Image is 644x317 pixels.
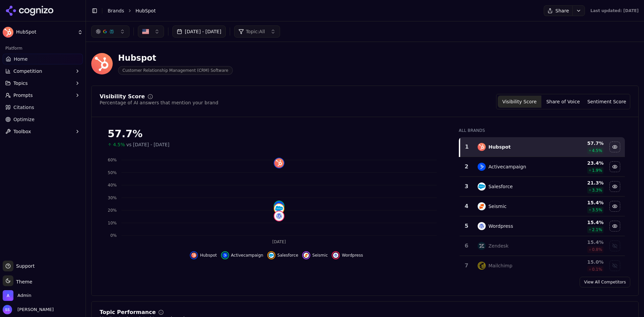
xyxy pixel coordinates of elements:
span: Citations [13,104,34,111]
button: Hide seismic data [609,201,620,212]
button: Hide activecampaign data [221,251,263,259]
div: Wordpress [488,223,513,229]
button: Hide seismic data [302,251,328,259]
button: Sentiment Score [585,96,629,108]
tr: 1hubspotHubspot57.7%4.5%Hide hubspot data [460,137,625,157]
div: 15.4 % [560,199,603,206]
img: Admin [3,290,13,301]
button: Share of Voice [541,96,585,108]
tspan: 20% [108,208,117,213]
button: Open organization switcher [3,290,31,301]
button: Topics [3,78,83,89]
span: 3.5 % [592,207,602,213]
img: United States [142,28,149,35]
span: Topics [13,80,28,87]
span: 1.9 % [592,168,602,173]
span: Theme [13,279,32,284]
div: 23.4 % [560,160,603,166]
div: 5 [462,222,471,230]
tr: 3salesforceSalesforce21.3%3.3%Hide salesforce data [460,177,625,197]
div: Activecampaign [488,163,526,170]
button: Hide salesforce data [609,181,620,192]
span: 3.3 % [592,188,602,193]
button: Show zendesk data [609,241,620,251]
img: wordpress [333,253,338,258]
div: Hubspot [118,53,233,63]
button: Hide hubspot data [190,251,217,259]
span: Customer Relationship Management (CRM) Software [118,66,233,75]
div: Last updated: [DATE] [590,8,639,13]
img: seismic [478,202,486,210]
img: seismic [304,253,309,258]
img: activecampaign [274,201,284,211]
img: activecampaign [478,163,486,171]
tspan: 50% [108,170,117,175]
tspan: 60% [108,158,117,162]
span: Toolbox [13,128,31,135]
div: 1 [463,143,471,151]
span: Activecampaign [231,253,263,258]
tr: 2activecampaignActivecampaign23.4%1.9%Hide activecampaign data [460,157,625,177]
span: Admin [17,293,31,299]
span: Support [13,263,35,269]
div: 3 [462,182,471,191]
img: mailchimp [478,262,486,270]
span: 4.5% [113,141,125,148]
div: Topic Performance [100,310,156,315]
span: Seismic [312,253,328,258]
span: vs [DATE] - [DATE] [126,141,170,148]
a: View All Competitors [580,277,630,287]
img: hubspot [274,158,284,168]
nav: breadcrumb [108,7,530,14]
div: 6 [462,242,471,250]
img: hubspot [191,253,197,258]
tr: 4seismicSeismic15.4%3.5%Hide seismic data [460,197,625,216]
div: Percentage of AI answers that mention your brand [100,99,218,106]
span: 2.1 % [592,227,602,232]
tspan: 30% [108,196,117,200]
div: 57.7% [108,128,445,140]
div: Mailchimp [488,262,512,269]
div: 21.3 % [560,179,603,186]
div: Zendesk [488,243,508,249]
div: 2 [462,163,471,171]
button: Show mailchimp data [609,260,620,271]
button: Hide wordpress data [332,251,363,259]
div: Hubspot [488,144,511,150]
span: [PERSON_NAME] [15,307,54,313]
tspan: 10% [108,221,117,225]
div: All Brands [459,128,625,133]
span: Prompts [13,92,33,99]
span: Home [14,56,28,62]
tr: 7mailchimpMailchimp15.0%0.1%Show mailchimp data [460,256,625,276]
button: [DATE] - [DATE] [172,25,226,38]
a: Brands [108,8,124,13]
img: salesforce [478,182,486,191]
div: 15.4 % [560,239,603,246]
span: HubSpot [136,7,156,14]
img: salesforce [269,253,274,258]
img: HubSpot [91,53,113,74]
span: Optimize [13,116,35,123]
span: Competition [13,68,42,74]
img: hubspot [478,143,486,151]
a: Optimize [3,114,83,125]
div: Salesforce [488,183,513,190]
tr: 5wordpressWordpress15.4%2.1%Hide wordpress data [460,216,625,236]
button: Toolbox [3,126,83,137]
div: Seismic [488,203,506,210]
tspan: 40% [108,183,117,188]
span: 0.1 % [592,267,602,272]
tspan: 0% [110,233,117,238]
span: HubSpot [16,29,75,35]
button: Prompts [3,90,83,101]
img: wordpress [478,222,486,230]
button: Hide wordpress data [609,221,620,231]
div: 4 [462,202,471,210]
button: Hide salesforce data [267,251,298,259]
div: Visibility Score [100,94,145,99]
button: Visibility Score [498,96,541,108]
span: Topic: All [246,28,265,35]
span: 0.8 % [592,247,602,252]
span: 4.5 % [592,148,602,153]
